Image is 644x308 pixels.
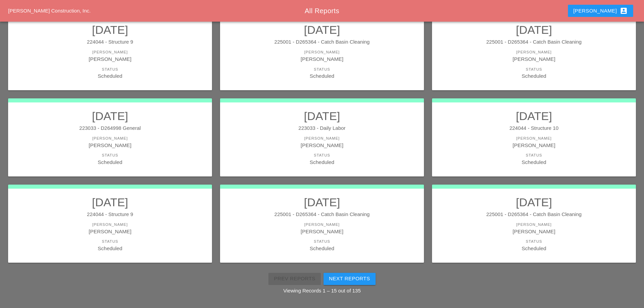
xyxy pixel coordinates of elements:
[329,275,370,283] div: Next Reports
[439,195,629,209] h2: [DATE]
[439,211,629,218] div: 225001 - D265364 - Catch Basin Cleaning
[15,211,205,218] div: 224044 - Structure 9
[439,228,629,235] div: [PERSON_NAME]
[439,158,629,166] div: Scheduled
[227,38,417,46] div: 225001 - D265364 - Catch Basin Cleaning
[15,109,205,123] h2: [DATE]
[15,152,205,158] div: Status
[15,195,205,252] a: [DATE]224044 - Structure 9[PERSON_NAME][PERSON_NAME]StatusScheduled
[439,124,629,132] div: 224044 - Structure 10
[227,239,417,244] div: Status
[15,72,205,80] div: Scheduled
[227,23,417,80] a: [DATE]225001 - D265364 - Catch Basin Cleaning[PERSON_NAME][PERSON_NAME]StatusScheduled
[227,67,417,72] div: Status
[620,7,628,15] i: account_box
[227,23,417,37] h2: [DATE]
[439,195,629,252] a: [DATE]225001 - D265364 - Catch Basin Cleaning[PERSON_NAME][PERSON_NAME]StatusScheduled
[227,136,417,141] div: [PERSON_NAME]
[15,109,205,166] a: [DATE]223033 - D264998 General[PERSON_NAME][PERSON_NAME]StatusScheduled
[15,244,205,252] div: Scheduled
[15,23,205,80] a: [DATE]224044 - Structure 9[PERSON_NAME][PERSON_NAME]StatusScheduled
[15,124,205,132] div: 223033 - D264998 General
[439,239,629,244] div: Status
[324,273,376,285] button: Next Reports
[439,136,629,141] div: [PERSON_NAME]
[227,195,417,252] a: [DATE]225001 - D265364 - Catch Basin Cleaning[PERSON_NAME][PERSON_NAME]StatusScheduled
[227,109,417,123] h2: [DATE]
[8,8,91,14] a: [PERSON_NAME] Construction, Inc.
[439,55,629,63] div: [PERSON_NAME]
[15,136,205,141] div: [PERSON_NAME]
[15,23,205,37] h2: [DATE]
[439,109,629,166] a: [DATE]224044 - Structure 10[PERSON_NAME][PERSON_NAME]StatusScheduled
[439,38,629,46] div: 225001 - D265364 - Catch Basin Cleaning
[227,124,417,132] div: 223033 - Daily Labor
[227,141,417,149] div: [PERSON_NAME]
[227,158,417,166] div: Scheduled
[439,23,629,80] a: [DATE]225001 - D265364 - Catch Basin Cleaning[PERSON_NAME][PERSON_NAME]StatusScheduled
[227,228,417,235] div: [PERSON_NAME]
[439,72,629,80] div: Scheduled
[439,67,629,72] div: Status
[15,158,205,166] div: Scheduled
[305,7,339,15] span: All Reports
[439,244,629,252] div: Scheduled
[227,195,417,209] h2: [DATE]
[15,195,205,209] h2: [DATE]
[15,228,205,235] div: [PERSON_NAME]
[227,72,417,80] div: Scheduled
[227,211,417,218] div: 225001 - D265364 - Catch Basin Cleaning
[15,38,205,46] div: 224044 - Structure 9
[227,55,417,63] div: [PERSON_NAME]
[227,152,417,158] div: Status
[439,109,629,123] h2: [DATE]
[15,55,205,63] div: [PERSON_NAME]
[227,49,417,55] div: [PERSON_NAME]
[15,67,205,72] div: Status
[227,244,417,252] div: Scheduled
[227,109,417,166] a: [DATE]223033 - Daily Labor[PERSON_NAME][PERSON_NAME]StatusScheduled
[568,5,633,17] button: [PERSON_NAME]
[15,239,205,244] div: Status
[573,7,628,15] div: [PERSON_NAME]
[227,222,417,228] div: [PERSON_NAME]
[15,141,205,149] div: [PERSON_NAME]
[439,141,629,149] div: [PERSON_NAME]
[439,49,629,55] div: [PERSON_NAME]
[439,222,629,228] div: [PERSON_NAME]
[15,49,205,55] div: [PERSON_NAME]
[439,23,629,37] h2: [DATE]
[15,222,205,228] div: [PERSON_NAME]
[439,152,629,158] div: Status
